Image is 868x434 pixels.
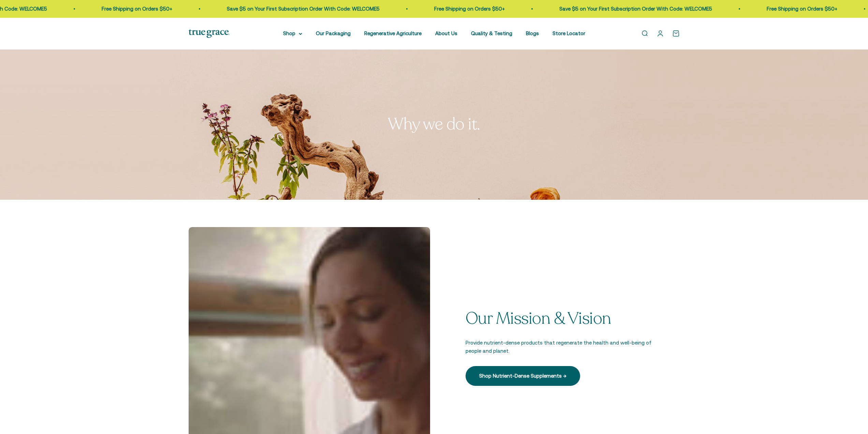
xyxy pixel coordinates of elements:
[364,30,422,36] a: Regenerative Agriculture
[101,6,171,12] a: Free Shipping on Orders $50+
[433,6,504,12] a: Free Shipping on Orders $50+
[466,339,652,355] p: Provide nutrient-dense products that regenerate the health and well-being of people and planet.
[558,5,711,13] p: Save $5 on Your First Subscription Order With Code: WELCOME5
[766,6,836,12] a: Free Shipping on Orders $50+
[316,30,351,36] a: Our Packaging
[471,30,512,36] a: Quality & Testing
[226,5,379,13] p: Save $5 on Your First Subscription Order With Code: WELCOME5
[466,366,580,386] a: Shop Nutrient-Dense Supplements →
[388,113,480,135] split-lines: Why we do it.
[466,310,652,328] p: Our Mission & Vision
[526,30,539,36] a: Blogs
[435,30,457,36] a: About Us
[283,29,302,38] summary: Shop
[553,30,585,36] a: Store Locator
